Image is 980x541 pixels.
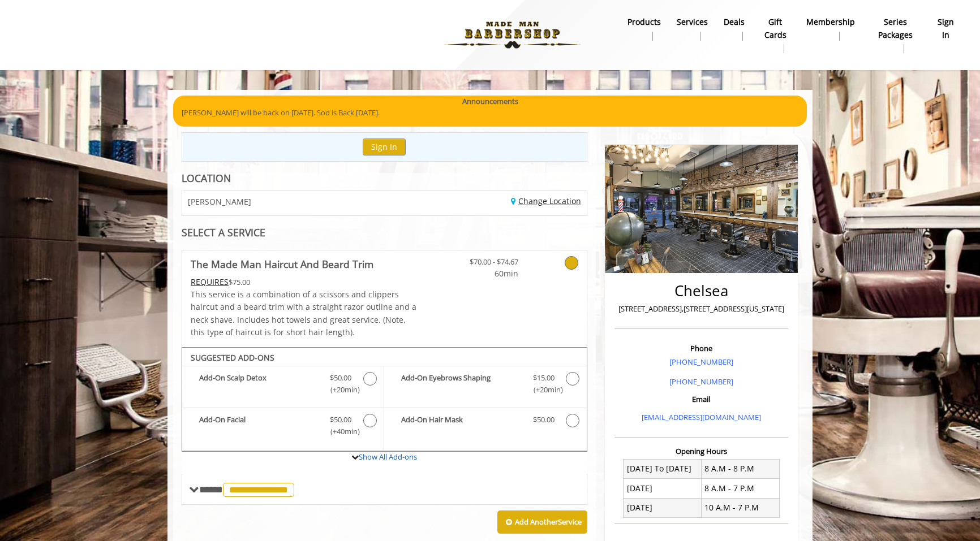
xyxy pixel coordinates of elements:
[330,372,351,384] span: $50.00
[806,16,855,28] b: Membership
[182,227,587,238] div: SELECT A SERVICE
[642,412,761,422] a: [EMAIL_ADDRESS][DOMAIN_NAME]
[701,479,779,498] td: 8 A.M - 7 P.M
[863,14,928,56] a: Series packagesSeries packages
[191,276,229,287] span: This service needs some Advance to be paid before we block your appointment
[936,16,956,41] b: sign in
[452,250,518,280] a: $70.00 - $74.67
[627,16,661,28] b: products
[188,372,378,399] label: Add-On Scalp Detox
[199,372,319,396] b: Add-On Scalp Detox
[435,4,590,66] img: Made Man Barbershop logo
[462,96,518,107] b: Announcements
[511,196,581,206] a: Change Location
[617,344,785,352] h3: Phone
[401,372,521,396] b: Add-On Eyebrows Shaping
[497,510,587,534] button: Add AnotherService
[191,352,274,363] b: SUGGESTED ADD-ONS
[871,16,920,41] b: Series packages
[753,14,799,56] a: Gift cardsgift cards
[515,517,582,527] b: Add Another Service
[533,414,555,426] span: $50.00
[624,459,702,478] td: [DATE] To [DATE]
[188,197,251,206] span: [PERSON_NAME]
[199,414,319,438] b: Add-On Facial
[191,256,373,272] b: The Made Man Haircut And Beard Trim
[182,107,798,119] p: [PERSON_NAME] will be back on [DATE]. Sod is Back [DATE].
[928,14,964,44] a: sign insign in
[182,171,231,185] b: LOCATION
[624,498,702,517] td: [DATE]
[701,459,779,478] td: 8 A.M - 8 P.M
[617,283,785,299] h2: Chelsea
[390,372,581,399] label: Add-On Eyebrows Shaping
[701,498,779,517] td: 10 A.M - 7 P.M
[760,16,791,41] b: gift cards
[617,303,785,315] p: [STREET_ADDRESS],[STREET_ADDRESS][US_STATE]
[324,426,358,438] span: (+40min )
[191,276,418,288] div: $75.00
[390,414,581,430] label: Add-On Hair Mask
[617,395,785,403] h3: Email
[798,14,863,44] a: MembershipMembership
[191,288,418,339] p: This service is a combination of a scissors and clippers haircut and a beard trim with a straight...
[359,452,417,462] a: Show All Add-ons
[188,414,378,440] label: Add-On Facial
[363,139,406,155] button: Sign In
[182,347,587,452] div: The Made Man Haircut And Beard Trim Add-onS
[669,14,716,44] a: ServicesServices
[624,479,702,498] td: [DATE]
[669,376,733,387] a: [PHONE_NUMBER]
[527,384,560,396] span: (+20min )
[669,357,733,367] a: [PHONE_NUMBER]
[614,447,788,455] h3: Opening Hours
[724,16,745,28] b: Deals
[677,16,708,28] b: Services
[620,14,669,44] a: Productsproducts
[401,414,521,427] b: Add-On Hair Mask
[324,384,358,396] span: (+20min )
[330,414,351,426] span: $50.00
[533,372,555,384] span: $15.00
[452,267,518,280] span: 60min
[716,14,753,44] a: DealsDeals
